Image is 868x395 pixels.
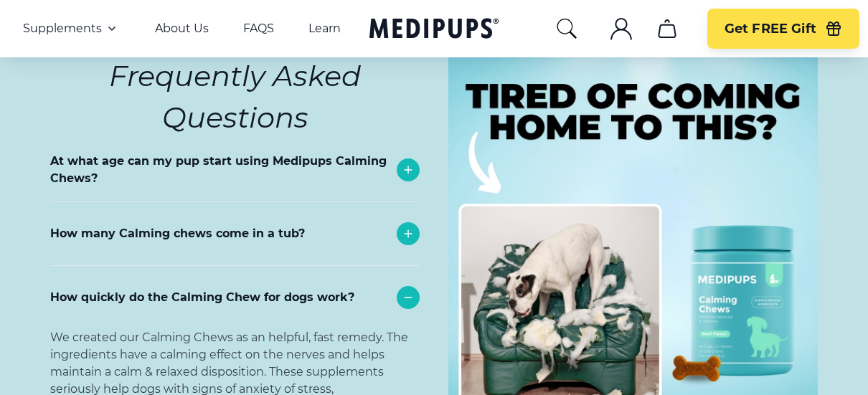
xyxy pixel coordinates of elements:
button: cart [650,11,684,46]
a: FAQS [243,22,274,36]
div: Our calming soft chews are an amazing solution for dogs of any breed. This chew is to be given to... [50,201,420,299]
div: Each tub contains 30 chews. [50,265,420,311]
p: How quickly do the Calming Chew for dogs work? [50,289,354,306]
button: Get FREE Gift [707,9,859,49]
button: Supplements [23,20,121,37]
a: Medipups [369,15,499,44]
span: Get FREE Gift [725,21,816,37]
button: account [604,11,638,46]
button: search [555,17,578,40]
p: How many Calming chews come in a tub? [50,225,305,242]
span: Supplements [23,22,102,36]
p: At what age can my pup start using Medipups Calming Chews? [50,153,390,187]
a: About Us [155,22,209,36]
h6: Frequently Asked Questions [50,55,420,138]
a: Learn [308,22,341,36]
